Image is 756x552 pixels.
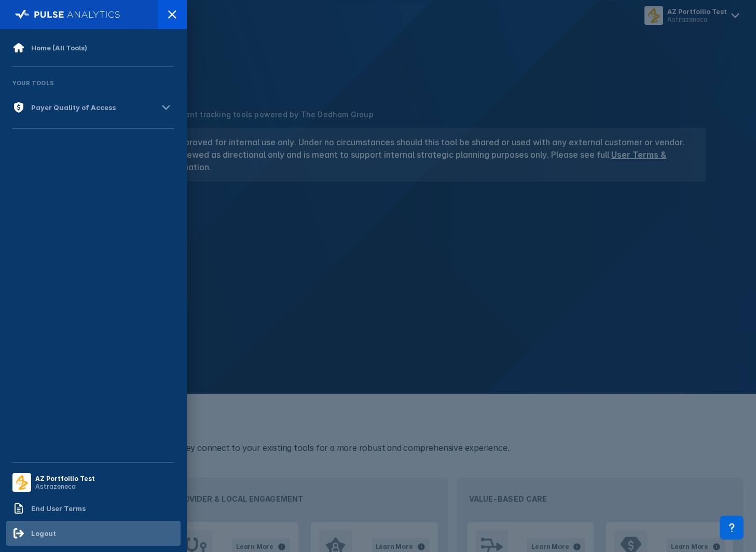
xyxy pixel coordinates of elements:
[720,516,744,540] div: Contact Support
[15,475,29,490] img: menu button
[6,496,181,521] a: End User Terms
[6,73,181,93] div: Your Tools
[31,44,87,52] div: Home (All Tools)
[15,7,120,22] img: pulse-logo-full-white.svg
[35,475,95,482] div: AZ Portfoilio Test
[35,482,95,490] div: Astrazeneca
[6,35,181,60] a: Home (All Tools)
[31,103,116,112] div: Payer Quality of Access
[31,504,86,513] div: End User Terms
[31,529,56,537] div: Logout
